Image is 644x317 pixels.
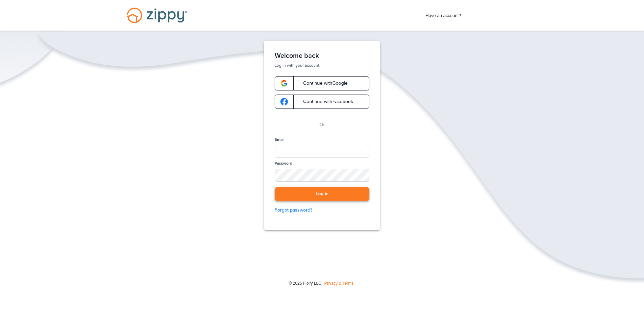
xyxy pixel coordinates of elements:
[275,169,369,182] input: Password
[275,63,369,68] p: Log in with your account.
[275,52,369,60] h1: Welcome back
[275,206,369,214] a: Forgot password?
[289,281,321,286] span: © 2025 Floify LLC
[275,95,369,109] a: google-logoContinue withFacebook
[275,187,369,201] button: Log in
[280,98,288,105] img: google-logo
[275,145,369,158] input: Email
[426,9,461,19] span: Have an account?
[296,99,353,104] span: Continue with Facebook
[275,161,292,166] label: Password
[296,81,348,86] span: Continue with Google
[324,281,353,286] a: Privacy & Terms
[280,80,288,87] img: google-logo
[275,76,369,90] a: google-logoContinue withGoogle
[275,137,284,143] label: Email
[319,121,325,129] p: Or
